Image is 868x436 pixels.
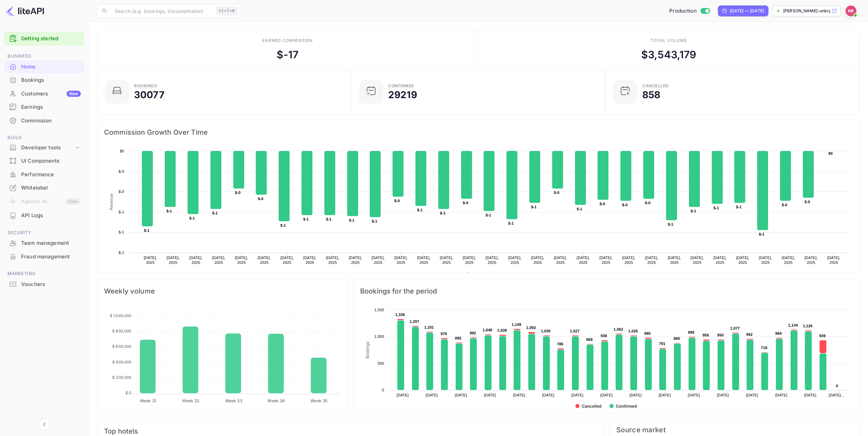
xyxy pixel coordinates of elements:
[21,35,81,43] a: Getting started
[5,5,44,16] img: LiteAPI logo
[730,8,764,14] div: [DATE] — [DATE]
[21,76,81,84] div: Bookings
[166,209,172,213] text: $-1
[424,325,434,329] text: 1,101
[455,393,467,397] text: [DATE]
[674,336,680,341] text: 890
[166,256,180,265] text: [DATE], 2025
[109,193,114,210] text: Revenue
[4,142,84,154] div: Developer tools
[235,256,248,265] text: [DATE], 2025
[4,114,84,127] a: Commission
[349,218,354,222] text: $-1
[21,253,81,261] div: Fraud management
[582,404,602,409] text: Cancelled
[4,101,84,113] a: Earnings
[759,256,772,265] text: [DATE], 2025
[417,256,430,265] text: [DATE], 2025
[577,256,590,265] text: [DATE], 2025
[531,256,544,265] text: [DATE], 2025
[119,169,124,174] text: $-0
[599,256,613,265] text: [DATE], 2025
[4,168,84,181] a: Performance
[775,331,782,335] text: 984
[440,211,445,215] text: $-1
[688,393,700,397] text: [DATE]
[557,342,563,346] text: 786
[688,330,694,334] text: 999
[805,256,818,265] text: [DATE], 2025
[189,216,195,220] text: $-1
[21,212,81,220] div: API Logs
[21,239,81,247] div: Team management
[4,101,84,114] div: Earnings
[804,393,816,397] text: [DATE]
[4,209,84,222] a: API Logs
[280,223,286,227] text: $-1
[736,205,741,209] text: $-1
[212,211,218,215] text: $-1
[235,191,240,195] text: $-0
[4,237,84,249] a: Team management
[212,256,225,265] text: [DATE], 2025
[641,47,696,62] div: $ 3,543,179
[182,398,199,403] tspan: Week 32
[104,127,853,138] span: Commission Growth Over Time
[669,7,697,15] span: Production
[845,5,856,16] img: Kobus Roux
[21,144,74,152] div: Developer tools
[360,286,853,297] span: Bookings for the period
[225,398,242,403] tspan: Week 33
[4,270,84,277] span: Marketing
[819,334,826,338] text: 939
[717,393,729,397] text: [DATE]
[775,393,788,397] text: [DATE]
[642,84,669,88] div: CANCELLED
[21,117,81,125] div: Commission
[112,344,131,349] tspan: $ 600,000
[668,222,673,226] text: $-1
[803,324,812,328] text: 1,126
[455,336,461,340] text: 895
[112,329,131,333] tspan: $ 800,000
[112,375,131,380] tspan: $ 200,000
[4,154,84,168] div: UI Components
[21,63,81,71] div: Home
[374,308,384,312] text: 1,500
[541,329,550,333] text: 1,030
[417,208,423,212] text: $-1
[645,201,650,205] text: $-0
[67,91,81,97] div: New
[144,256,157,265] text: [DATE], 2025
[782,203,787,207] text: $-0
[736,256,749,265] text: [DATE], 2025
[622,203,628,207] text: $-0
[280,256,294,265] text: [DATE], 2025
[258,256,271,265] text: [DATE], 2025
[440,256,453,265] text: [DATE], 2025
[21,90,81,98] div: Customers
[4,74,84,86] a: Bookings
[650,37,687,44] div: Total volume
[258,197,263,201] text: $-0
[144,228,149,232] text: $-1
[4,181,84,194] a: Whitelabel
[140,398,156,403] tspan: Week 31
[746,393,758,397] text: [DATE]
[759,232,764,236] text: $-1
[746,332,753,336] text: 962
[120,149,124,153] text: $0
[441,332,447,336] text: 976
[112,360,131,364] tspan: $ 400,000
[783,8,830,14] p: [PERSON_NAME]-unbrg.[PERSON_NAME]...
[508,221,514,225] text: $-1
[410,319,419,324] text: 1,207
[119,251,124,255] text: $-1
[668,256,681,265] text: [DATE], 2025
[110,313,132,318] tspan: $ 1,000,000
[4,278,84,291] div: Vouchers
[372,219,377,223] text: $-1
[134,90,164,100] div: 30077
[691,256,704,265] text: [DATE], 2025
